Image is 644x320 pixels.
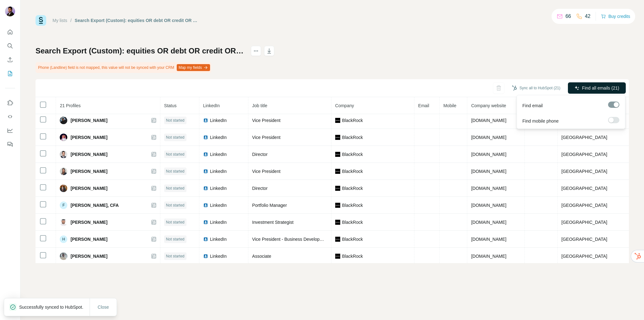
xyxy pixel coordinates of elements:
[60,201,67,209] div: F
[70,185,107,191] span: [PERSON_NAME]
[335,118,340,123] img: company-logo
[5,125,15,136] button: Dashboard
[335,152,340,157] img: company-logo
[70,117,107,124] span: [PERSON_NAME]
[210,117,227,124] span: LinkedIn
[60,218,67,226] img: Avatar
[166,236,185,242] span: Not started
[70,17,72,24] li: /
[210,151,227,157] span: LinkedIn
[203,152,208,157] img: LinkedIn logo
[203,254,208,259] img: LinkedIn logo
[5,97,15,108] button: Use Surfe on LinkedIn
[252,254,271,259] span: Associate
[210,202,227,208] span: LinkedIn
[342,134,363,141] span: BlackRock
[471,118,506,123] span: [DOMAIN_NAME]
[565,13,571,20] p: 66
[166,219,185,225] span: Not started
[585,13,591,20] p: 42
[561,135,607,140] span: [GEOGRAPHIC_DATA]
[60,252,67,260] img: Avatar
[335,254,340,259] img: company-logo
[19,304,88,310] p: Successfully synced to HubSpot.
[166,168,185,174] span: Not started
[522,102,543,109] span: Find email
[561,254,607,259] span: [GEOGRAPHIC_DATA]
[98,304,109,310] span: Close
[166,118,185,123] span: Not started
[164,103,177,108] span: Status
[75,17,200,24] div: Search Export (Custom): equities OR debt OR credit OR alternatives OR asset OR BII OR BRIM - [DAT...
[471,169,506,174] span: [DOMAIN_NAME]
[561,220,607,225] span: [GEOGRAPHIC_DATA]
[471,254,506,259] span: [DOMAIN_NAME]
[60,103,80,108] span: 21 Profiles
[203,237,208,242] img: LinkedIn logo
[561,152,607,157] span: [GEOGRAPHIC_DATA]
[203,103,220,108] span: LinkedIn
[177,64,210,71] button: Map my fields
[471,135,506,140] span: [DOMAIN_NAME]
[5,26,15,38] button: Quick start
[5,6,15,16] img: Avatar
[203,186,208,191] img: LinkedIn logo
[210,219,227,225] span: LinkedIn
[471,237,506,242] span: [DOMAIN_NAME]
[166,152,185,157] span: Not started
[210,236,227,242] span: LinkedIn
[70,253,107,259] span: [PERSON_NAME]
[568,82,626,94] button: Find all emails (21)
[418,103,429,108] span: Email
[342,253,363,259] span: BlackRock
[252,135,280,140] span: Vice President
[342,236,363,242] span: BlackRock
[166,135,185,140] span: Not started
[335,203,340,208] img: company-logo
[335,237,340,242] img: company-logo
[166,185,185,191] span: Not started
[70,151,107,157] span: [PERSON_NAME]
[203,203,208,208] img: LinkedIn logo
[70,236,107,242] span: [PERSON_NAME]
[203,118,208,123] img: LinkedIn logo
[252,152,268,157] span: Director
[561,237,607,242] span: [GEOGRAPHIC_DATA]
[36,62,211,73] div: Phone (Landline) field is not mapped, this value will not be synced with your CRM
[203,135,208,140] img: LinkedIn logo
[203,220,208,225] img: LinkedIn logo
[5,68,15,79] button: My lists
[166,253,185,259] span: Not started
[60,134,67,141] img: Avatar
[561,186,607,191] span: [GEOGRAPHIC_DATA]
[342,117,363,124] span: BlackRock
[252,103,267,108] span: Job title
[60,151,67,158] img: Avatar
[342,151,363,157] span: BlackRock
[335,169,340,174] img: company-logo
[70,219,107,225] span: [PERSON_NAME]
[471,220,506,225] span: [DOMAIN_NAME]
[5,139,15,150] button: Feedback
[70,202,119,208] span: [PERSON_NAME], CFA
[5,54,15,65] button: Enrich CSV
[252,237,428,242] span: Vice President - Business Development [GEOGRAPHIC_DATA] & [GEOGRAPHIC_DATA]
[210,134,227,141] span: LinkedIn
[166,202,185,208] span: Not started
[601,12,630,21] button: Buy credits
[252,169,280,174] span: Vice President
[210,253,227,259] span: LinkedIn
[70,134,107,141] span: [PERSON_NAME]
[342,168,363,174] span: BlackRock
[60,235,67,243] div: H
[508,83,565,93] button: Sync all to HubSpot (21)
[5,40,15,52] button: Search
[60,117,67,124] img: Avatar
[471,152,506,157] span: [DOMAIN_NAME]
[335,103,354,108] span: Company
[335,220,340,225] img: company-logo
[203,169,208,174] img: LinkedIn logo
[342,185,363,191] span: BlackRock
[53,18,67,23] a: My lists
[471,203,506,208] span: [DOMAIN_NAME]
